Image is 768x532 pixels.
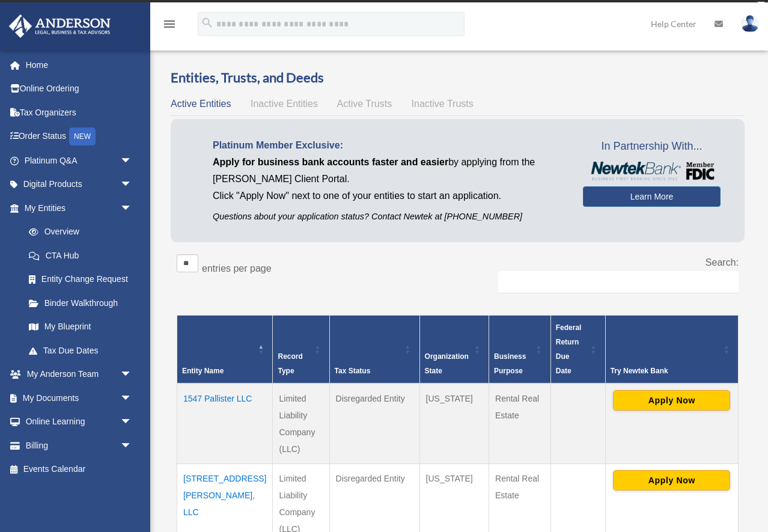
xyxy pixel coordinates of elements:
a: Overview [17,220,138,244]
a: Online Ordering [8,77,150,101]
th: Try Newtek Bank : Activate to sort [605,316,738,384]
p: Click "Apply Now" next to one of your entities to start an application. [213,188,565,204]
span: Business Purpose [494,352,526,375]
span: arrow_drop_down [120,362,144,387]
img: NewtekBankLogoSM.png [589,162,715,180]
button: Apply Now [613,390,730,411]
label: entries per page [202,263,272,274]
a: Tax Due Dates [17,338,144,362]
a: Learn More [583,186,721,207]
p: Questions about your application status? Contact Newtek at [PHONE_NUMBER] [213,209,565,224]
div: close [757,2,765,9]
a: Digital Productsarrow_drop_down [8,173,150,197]
div: NEW [69,127,96,145]
td: Limited Liability Company (LLC) [273,384,329,464]
img: Anderson Advisors Platinum Portal [5,14,114,38]
span: Active Entities [171,99,231,109]
td: 1547 Pallister LLC [177,384,273,464]
i: menu [162,17,177,31]
span: arrow_drop_down [120,433,144,458]
span: Apply for business bank accounts faster and easier [213,157,448,167]
a: My Documentsarrow_drop_down [8,386,150,410]
img: User Pic [741,15,759,32]
th: Federal Return Due Date: Activate to sort [550,316,605,384]
span: arrow_drop_down [120,148,144,173]
label: Search: [706,257,739,268]
span: Record Type [278,352,302,375]
span: Inactive Entities [251,99,318,109]
button: Apply Now [613,470,730,491]
span: arrow_drop_down [120,196,144,221]
a: Home [8,53,150,77]
span: Entity Name [182,367,224,375]
a: Billingarrow_drop_down [8,433,150,457]
span: arrow_drop_down [120,386,144,411]
span: Tax Status [335,367,371,375]
span: arrow_drop_down [120,173,144,197]
span: arrow_drop_down [120,410,144,435]
p: by applying from the [PERSON_NAME] Client Portal. [213,154,565,188]
i: search [201,16,214,29]
th: Record Type: Activate to sort [273,316,329,384]
td: [US_STATE] [419,384,489,464]
th: Tax Status: Activate to sort [329,316,419,384]
a: My Blueprint [17,315,144,339]
h3: Entities, Trusts, and Deeds [171,69,745,87]
span: In Partnership With... [583,137,721,156]
div: Try Newtek Bank [611,364,720,378]
p: Platinum Member Exclusive: [213,137,565,154]
a: Platinum Q&Aarrow_drop_down [8,148,150,173]
th: Business Purpose: Activate to sort [489,316,551,384]
a: My Entitiesarrow_drop_down [8,196,144,220]
span: Inactive Trusts [412,99,474,109]
td: Rental Real Estate [489,384,551,464]
a: Binder Walkthrough [17,291,144,315]
a: CTA Hub [17,243,144,268]
a: Tax Organizers [8,100,150,124]
th: Entity Name: Activate to invert sorting [177,316,273,384]
a: menu [162,21,177,31]
span: Active Trusts [337,99,392,109]
a: Entity Change Request [17,268,144,292]
a: Online Learningarrow_drop_down [8,410,150,434]
span: Federal Return Due Date [556,323,582,375]
span: Organization State [425,352,469,375]
a: Events Calendar [8,457,150,482]
a: My Anderson Teamarrow_drop_down [8,362,150,387]
th: Organization State: Activate to sort [419,316,489,384]
a: Order StatusNEW [8,124,150,149]
td: Disregarded Entity [329,384,419,464]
